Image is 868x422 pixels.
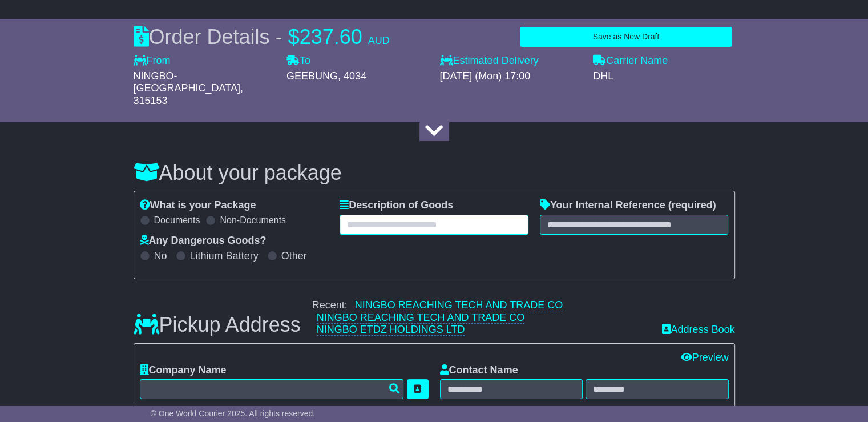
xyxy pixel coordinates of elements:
[134,82,243,106] span: , 315153
[440,70,582,83] div: [DATE] (Mon) 17:00
[440,364,518,377] label: Contact Name
[281,250,307,263] label: Other
[317,324,465,336] a: NINGBO ETDZ HOLDINGS LTD
[340,199,453,212] label: Description of Goods
[440,55,582,67] label: Estimated Delivery
[220,215,286,226] label: Non-Documents
[593,55,668,67] label: Carrier Name
[134,70,240,94] span: NINGBO-[GEOGRAPHIC_DATA]
[134,162,735,184] h3: About your package
[300,25,362,49] span: 237.60
[286,55,310,67] label: To
[312,299,651,336] div: Recent:
[140,364,227,377] label: Company Name
[368,35,390,46] span: AUD
[286,70,338,82] span: GEEBUNG
[317,312,524,324] a: NINGBO REACHING TECH AND TRADE CO
[661,324,734,336] a: Address Book
[338,70,366,82] span: , 4034
[140,235,267,247] label: Any Dangerous Goods?
[520,27,732,47] button: Save as New Draft
[154,215,200,226] label: Documents
[140,199,256,212] label: What is your Package
[593,70,735,83] div: DHL
[680,352,728,363] a: Preview
[151,409,316,418] span: © One World Courier 2025. All rights reserved.
[190,250,259,263] label: Lithium Battery
[134,25,390,49] div: Order Details -
[540,199,716,212] label: Your Internal Reference (required)
[288,25,300,49] span: $
[355,299,563,311] a: NINGBO REACHING TECH AND TRADE CO
[134,55,171,67] label: From
[154,250,167,263] label: No
[134,314,301,336] h3: Pickup Address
